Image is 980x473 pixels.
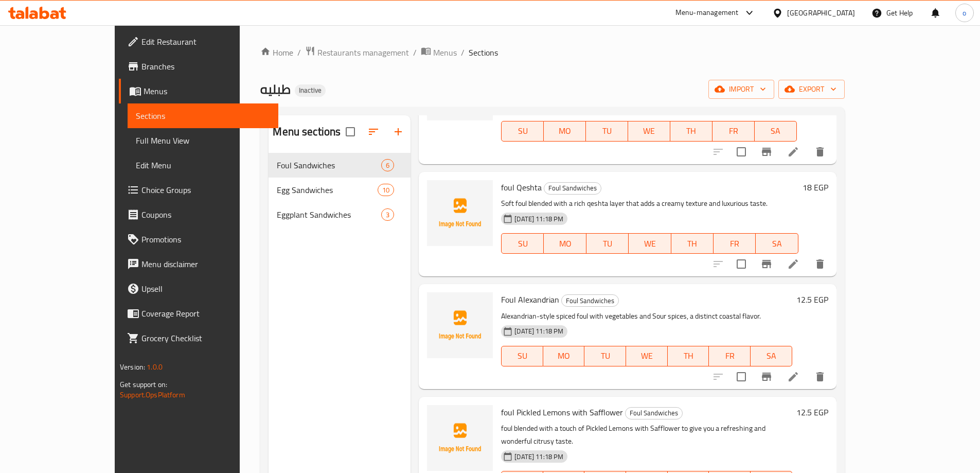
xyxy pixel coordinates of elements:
button: SA [756,233,798,254]
span: Sections [469,46,498,59]
span: MO [548,236,582,251]
p: foul blended with a touch of Pickled Lemons with Safflower to give you a refreshing and wonderful... [501,422,792,448]
li: / [297,46,301,59]
h6: 12.5 EGP [796,405,828,419]
span: Menus [144,85,270,97]
span: TU [589,348,622,363]
a: Edit Menu [128,153,278,178]
span: [DATE] 11:18 PM [510,214,567,224]
span: import [717,83,766,96]
a: Branches [119,54,278,79]
p: Soft foul blended with a rich qeshta layer that adds a creamy texture and luxurious taste. [501,197,798,210]
a: Edit menu item [787,371,799,383]
span: TH [675,236,709,251]
button: TU [586,233,629,254]
span: export [787,83,836,96]
a: Restaurants management [305,46,409,59]
a: Menus [119,79,278,103]
button: WE [626,346,668,366]
div: Foul Sandwiches6 [269,153,411,178]
span: foul Pickled Lemons with Safflower [501,405,623,420]
button: SA [755,121,797,142]
span: Version: [120,360,145,374]
a: Menu disclaimer [119,252,278,276]
a: Sections [128,103,278,128]
div: Inactive [295,84,326,97]
a: Upsell [119,276,278,301]
li: / [413,46,417,59]
a: Choice Groups [119,178,278,202]
span: 6 [382,161,394,170]
button: TU [584,346,626,366]
span: TU [590,124,624,138]
button: SU [501,346,543,366]
span: Edit Menu [136,159,270,171]
span: Foul Alexandrian [501,292,559,307]
button: FR [714,233,756,254]
button: SU [501,233,544,254]
button: Branch-specific-item [754,252,779,276]
a: Coupons [119,202,278,227]
span: 3 [382,210,394,220]
button: Add section [386,119,411,144]
a: Menus [421,46,457,59]
button: MO [544,121,586,142]
div: items [378,184,394,196]
div: Egg Sandwiches10 [269,178,411,202]
button: delete [808,364,832,389]
span: [DATE] 11:18 PM [510,326,567,336]
span: 1.0.0 [147,360,163,374]
div: Foul Sandwiches [561,294,619,307]
button: SU [501,121,544,142]
a: Edit Restaurant [119,29,278,54]
span: WE [630,348,664,363]
span: Select to update [730,366,752,388]
button: TU [586,121,628,142]
div: Eggplant Sandwiches3 [269,202,411,227]
img: Foul Alexandrian [427,292,493,358]
span: Promotions [141,233,270,246]
span: WE [633,236,667,251]
button: FR [709,346,751,366]
button: FR [712,121,755,142]
button: MO [543,346,585,366]
span: 10 [378,185,394,195]
a: Promotions [119,227,278,252]
a: Edit menu item [787,146,799,158]
span: MO [547,348,581,363]
span: [DATE] 11:18 PM [510,452,567,462]
h6: 12.5 EGP [796,292,828,307]
div: items [381,159,394,171]
span: WE [632,124,666,138]
span: SA [760,236,794,251]
span: SU [506,236,540,251]
span: SA [759,124,793,138]
span: Egg Sandwiches [277,184,378,196]
h6: 18 EGP [803,180,828,195]
span: Foul Sandwiches [277,159,381,171]
li: / [461,46,465,59]
span: Select to update [730,253,752,275]
nav: breadcrumb [260,46,844,59]
span: MO [548,124,582,138]
div: Eggplant Sandwiches [277,208,381,221]
span: Select all sections [340,121,361,143]
button: import [708,80,774,99]
span: Full Menu View [136,134,270,147]
button: SA [751,346,792,366]
span: Restaurants management [317,46,409,59]
button: export [778,80,845,99]
span: Coupons [141,208,270,221]
div: items [381,208,394,221]
img: foul Pickled Lemons with Safflower [427,405,493,471]
span: TH [672,348,705,363]
span: Coverage Report [141,307,270,320]
span: foul Qeshta [501,180,542,195]
span: Menus [433,46,457,59]
span: SU [506,124,540,138]
span: TH [674,124,708,138]
span: Menu disclaimer [141,258,270,270]
nav: Menu sections [269,149,411,231]
span: Grocery Checklist [141,332,270,344]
